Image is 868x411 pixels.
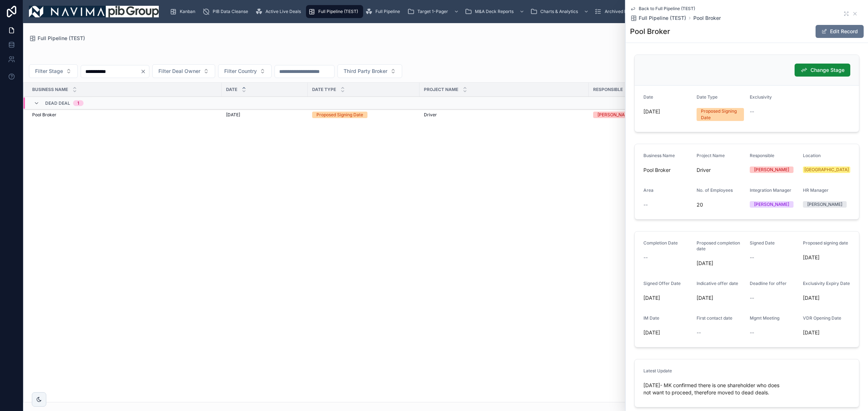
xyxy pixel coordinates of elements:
div: [PERSON_NAME] [754,201,789,208]
a: Kanban [167,5,200,18]
span: Completion Date [643,240,678,246]
span: [DATE] [803,254,850,261]
div: Proposed Signing Date [316,112,363,118]
span: Exclusivity Expiry Date [803,281,850,286]
span: Archived Deals [605,9,636,14]
span: Charts & Analytics [540,9,578,14]
a: Full Pipeline (TEST) [630,14,686,22]
span: Driver [697,166,744,174]
button: Select Button [337,64,402,78]
span: Pool Broker [32,112,56,118]
a: Full Pipeline (TEST) [306,5,363,18]
button: Clear [140,69,149,74]
button: Edit Record [816,25,864,38]
div: [PERSON_NAME] [754,166,789,173]
a: [PERSON_NAME] [593,112,712,118]
span: Pool Broker [643,166,691,174]
h1: Pool Broker [630,26,670,36]
div: scrollable content [165,4,839,20]
span: Date [643,94,653,100]
a: Pool Broker [32,112,217,118]
span: Back to Full Pipeline (TEST) [639,6,695,12]
span: First contact date [697,315,732,321]
span: -- [750,254,754,261]
span: Location [803,153,821,158]
span: Mgmt Meeting [750,315,779,321]
span: [DATE] [697,294,744,302]
a: Active Live Deals [253,5,306,18]
span: Filter Stage [35,68,63,75]
span: Indicative offer date [697,281,738,286]
span: Integration Manager [750,187,791,193]
span: HR Manager [803,187,829,193]
span: Filter Country [224,68,257,75]
div: [GEOGRAPHIC_DATA] [804,166,849,173]
span: Signed Date [750,240,775,246]
span: Proposed signing date [803,240,848,246]
span: 20 [697,201,744,208]
a: Archived Deals [592,5,641,18]
span: Business Name [643,153,675,158]
span: Full Pipeline (TEST) [318,9,358,14]
span: Signed Offer Date [643,281,681,286]
a: PIB Data Cleanse [200,5,253,18]
span: Exclusivity [750,94,772,100]
span: Business Name [32,87,68,92]
span: Area [643,187,654,193]
span: [DATE] [643,108,691,115]
span: Date Type [697,94,718,100]
span: [DATE] [643,329,691,336]
span: -- [750,294,754,302]
div: 1 [77,100,79,106]
span: Full Pipeline (TEST) [639,14,686,22]
span: [DATE] [697,260,744,267]
button: Select Button [152,64,215,78]
a: Proposed Signing Date [312,112,415,118]
span: Target 1-Pager [417,9,448,14]
span: No. of Employees [697,187,733,193]
a: Charts & Analytics [528,5,592,18]
span: -- [643,254,648,261]
span: -- [643,201,648,208]
span: [DATE]- MK confirmed there is one shareholder who does not want to proceed, therefore moved to de... [643,382,850,396]
span: -- [697,329,701,336]
div: Proposed Signing Date [701,108,740,121]
span: Responsible [593,87,623,92]
span: -- [750,329,754,336]
a: Back to Full Pipeline (TEST) [630,6,695,12]
a: Full Pipeline (TEST) [29,35,85,42]
div: [PERSON_NAME] [807,201,842,208]
span: Change Stage [810,66,844,74]
span: Third Party Broker [344,68,387,75]
a: Target 1-Pager [405,5,463,18]
span: Deadline for offer [750,281,787,286]
span: Project Name [697,153,725,158]
span: [DATE] [226,112,240,118]
span: Project Name [424,87,458,92]
a: Driver [424,112,584,118]
span: M&A Deck Reports [475,9,514,14]
span: Full Pipeline [375,9,400,14]
button: Change Stage [795,64,850,77]
span: Latest Update [643,368,672,373]
button: Select Button [29,64,78,78]
img: App logo [29,6,159,17]
span: Responsible [750,153,774,158]
span: PIB Data Cleanse [213,9,248,14]
span: [DATE] [643,294,691,302]
span: [DATE] [803,294,850,302]
div: [PERSON_NAME] [597,112,633,118]
span: Dead Deal [45,100,70,106]
span: IM Date [643,315,659,321]
a: [DATE] [226,112,303,118]
span: -- [750,108,754,115]
span: Active Live Deals [265,9,301,14]
a: Pool Broker [693,14,721,22]
span: [DATE] [803,329,850,336]
span: Date [226,87,237,92]
span: Driver [424,112,437,118]
span: VDR Opening Date [803,315,841,321]
span: Filter Deal Owner [158,68,200,75]
a: M&A Deck Reports [463,5,528,18]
